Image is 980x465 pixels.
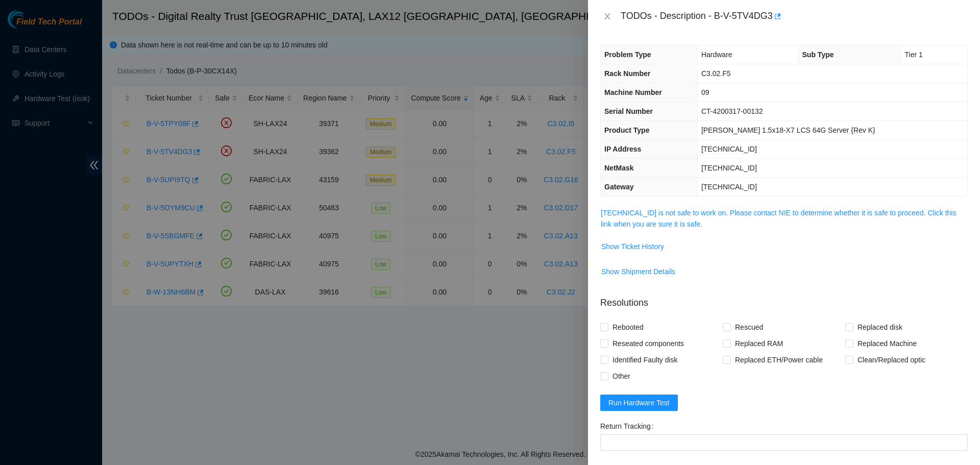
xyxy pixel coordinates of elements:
[604,107,653,115] span: Serial Number
[701,164,757,172] span: [TECHNICAL_ID]
[604,164,634,172] span: NetMask
[701,126,875,134] span: [PERSON_NAME] 1.5x18-X7 LCS 64G Server {Rev K}
[601,241,664,252] span: Show Ticket History
[731,335,787,352] span: Replaced RAM
[601,263,676,280] button: Show Shipment Details
[853,352,929,368] span: Clean/Replaced optic
[731,319,767,335] span: Rescued
[600,434,968,451] input: Return Tracking
[731,352,827,368] span: Replaced ETH/Power cable
[904,51,922,59] span: Tier 1
[600,395,678,411] button: Run Hardware Test
[608,397,670,408] span: Run Hardware Test
[601,209,956,228] a: [TECHNICAL_ID] is not safe to work on. Please contact NIE to determine whether it is safe to proc...
[601,238,665,255] button: Show Ticket History
[701,88,709,96] span: 09
[701,51,732,59] span: Hardware
[604,69,650,78] span: Rack Number
[853,335,921,352] span: Replaced Machine
[608,319,648,335] span: Rebooted
[604,145,641,153] span: IP Address
[604,51,651,59] span: Problem Type
[701,145,757,153] span: [TECHNICAL_ID]
[608,368,634,384] span: Other
[853,319,906,335] span: Replaced disk
[604,126,649,134] span: Product Type
[608,352,682,368] span: Identified Faulty disk
[604,88,662,96] span: Machine Number
[701,183,757,191] span: [TECHNICAL_ID]
[701,107,763,115] span: CT-4200317-00132
[701,69,731,78] span: C3.02.F5
[802,51,834,59] span: Sub Type
[621,8,968,25] div: TODOs - Description - B-V-5TV4DG3
[604,183,634,191] span: Gateway
[600,12,615,21] button: Close
[601,266,675,277] span: Show Shipment Details
[608,335,688,352] span: Reseated components
[600,418,658,434] label: Return Tracking
[603,12,611,20] span: close
[600,288,968,310] p: Resolutions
